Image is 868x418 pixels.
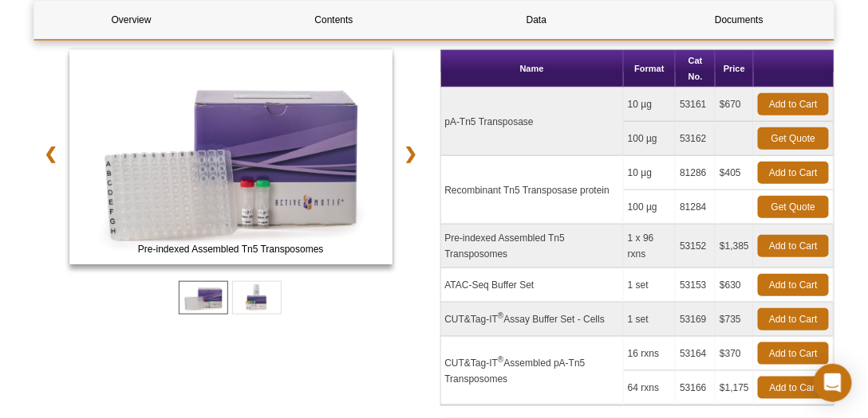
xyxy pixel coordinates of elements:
[624,303,676,337] td: 1 set
[716,156,754,190] td: $405
[394,135,428,172] a: ❯
[441,225,624,268] td: Pre-indexed Assembled Tn5 Transposomes
[758,235,829,257] a: Add to Cart
[441,337,624,405] td: CUT&Tag-IT Assembled pA-Tn5 Transposomes
[34,1,228,39] a: Overview
[716,371,754,405] td: $1,175
[758,127,829,150] a: Get Quote
[498,311,503,320] sup: ®
[758,93,829,115] a: Add to Cart
[716,337,754,371] td: $370
[624,337,676,371] td: 16 rxns
[624,156,676,190] td: 10 µg
[624,88,676,122] td: 10 µg
[237,1,431,39] a: Contents
[624,371,676,405] td: 64 rxns
[758,162,829,184] a: Add to Cart
[69,49,393,269] a: ATAC-Seq Kit
[498,355,503,364] sup: ®
[676,122,716,156] td: 53162
[441,50,624,88] th: Name
[624,225,676,268] td: 1 x 96 rxns
[642,1,836,39] a: Documents
[716,268,754,303] td: $630
[441,268,624,303] td: ATAC-Seq Buffer Set
[441,88,624,156] td: pA-Tn5 Transposase
[676,337,716,371] td: 53164
[440,1,633,39] a: Data
[624,122,676,156] td: 100 µg
[716,88,754,122] td: $670
[758,308,829,330] a: Add to Cart
[716,303,754,337] td: $735
[758,377,830,399] a: Add to Cart
[758,274,829,296] a: Add to Cart
[758,196,829,218] a: Get Quote
[624,190,676,225] td: 100 µg
[716,50,754,88] th: Price
[716,225,754,268] td: $1,385
[73,241,389,257] span: Pre-indexed Assembled Tn5 Transposomes
[676,303,716,337] td: 53169
[69,49,393,264] img: Pre-indexed Assembled Tn5 Transposomes
[676,50,716,88] th: Cat No.
[34,135,68,172] a: ❮
[441,156,624,225] td: Recombinant Tn5 Transposase protein
[676,88,716,122] td: 53161
[676,268,716,303] td: 53153
[676,190,716,225] td: 81284
[758,342,829,365] a: Add to Cart
[814,364,852,402] div: Open Intercom Messenger
[624,268,676,303] td: 1 set
[624,50,676,88] th: Format
[676,225,716,268] td: 53152
[441,303,624,337] td: CUT&Tag-IT Assay Buffer Set - Cells
[676,156,716,190] td: 81286
[676,371,716,405] td: 53166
